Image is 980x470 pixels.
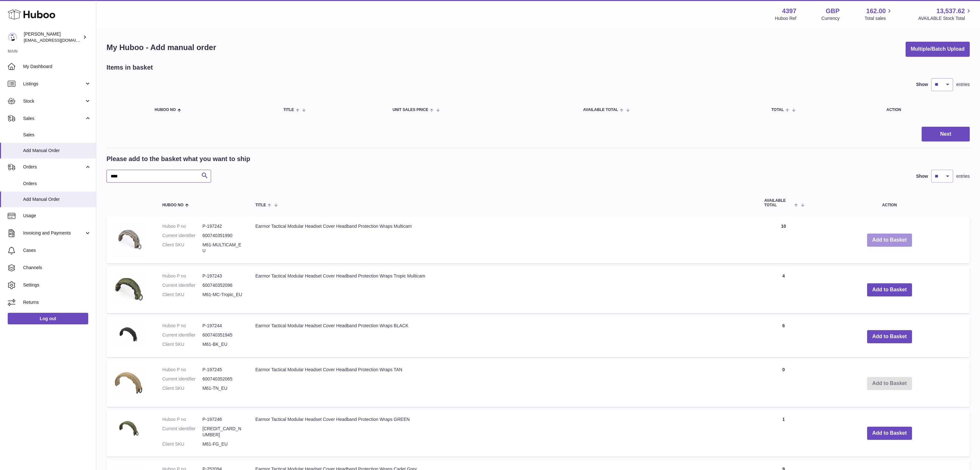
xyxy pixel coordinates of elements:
button: Add to Basket [867,283,912,296]
dt: Client SKU [162,441,202,447]
dd: M61-MC-Tropic_EU [202,292,243,298]
span: AVAILABLE Total [764,199,793,207]
dt: Current identifier [162,282,202,288]
span: Huboo no [162,203,183,207]
button: Next [922,127,970,142]
strong: GBP [826,7,839,15]
img: Earmor Tactical Modular Headset Cover Headband Protection Wraps BLACK [113,323,145,346]
dt: Client SKU [162,385,202,391]
td: 4 [758,267,809,313]
img: Earmor Tactical Modular Headset Cover Headband Protection Wraps Multicam [113,223,145,255]
dt: Client SKU [162,242,202,254]
td: 0 [758,360,809,407]
dd: 600740351945 [202,332,243,338]
a: Log out [8,313,88,324]
dd: M61-FG_EU [202,441,243,447]
th: Action [809,192,970,213]
span: Total [771,108,784,112]
dd: P-197246 [202,416,243,423]
a: 13,537.62 AVAILABLE Stock Total [918,7,972,21]
dt: Current identifier [162,426,202,438]
dt: Huboo P no [162,223,202,229]
span: Sales [23,115,84,122]
dt: Client SKU [162,341,202,347]
span: Sales [23,132,91,138]
span: Unit Sales Price [393,108,428,112]
span: AVAILABLE Stock Total [918,15,972,21]
span: entries [956,173,970,179]
span: My Dashboard [23,64,91,70]
span: entries [956,81,970,88]
td: Earmor Tactical Modular Headset Cover Headband Protection Wraps GREEN [249,410,758,457]
img: Earmor Tactical Modular Headset Cover Headband Protection Wraps TAN [113,367,145,399]
td: Earmor Tactical Modular Headset Cover Headband Protection Wraps TAN [249,360,758,407]
span: Huboo no [155,108,176,112]
td: Earmor Tactical Modular Headset Cover Headband Protection Wraps Tropic Multicam [249,267,758,313]
img: Earmor Tactical Modular Headset Cover Headband Protection Wraps GREEN [113,416,145,439]
dt: Client SKU [162,292,202,298]
div: Currency [822,15,840,21]
span: 162.00 [866,7,886,15]
h2: Items in basket [107,63,153,72]
dd: P-197244 [202,323,243,329]
td: Earmor Tactical Modular Headset Cover Headband Protection Wraps BLACK [249,316,758,357]
span: Title [255,203,266,207]
button: Add to Basket [867,234,912,247]
h1: My Huboo - Add manual order [107,42,216,53]
span: Listings [23,81,84,87]
img: drumnnbass@gmail.com [8,32,17,42]
dt: Current identifier [162,233,202,239]
button: Add to Basket [867,330,912,343]
span: Title [283,108,294,112]
span: AVAILABLE Total [583,108,618,112]
img: Earmor Tactical Modular Headset Cover Headband Protection Wraps Tropic Multicam [113,273,145,305]
span: Settings [23,282,91,288]
td: 1 [758,410,809,457]
span: Orders [23,181,91,187]
dt: Huboo P no [162,273,202,279]
dd: [CREDIT_CARD_NUMBER] [202,426,243,438]
span: Invoicing and Payments [23,230,84,236]
dt: Current identifier [162,376,202,382]
dd: M61-BK_EU [202,341,243,347]
div: Action [886,108,963,112]
dd: P-197243 [202,273,243,279]
dd: P-197245 [202,367,243,373]
dd: P-197242 [202,223,243,229]
button: Multiple/Batch Upload [906,42,970,57]
span: Stock [23,98,84,104]
span: Channels [23,265,91,271]
dt: Huboo P no [162,416,202,423]
span: 13,537.62 [936,7,965,15]
span: Returns [23,299,91,305]
td: 10 [758,217,809,264]
dt: Huboo P no [162,323,202,329]
td: Earmor Tactical Modular Headset Cover Headband Protection Wraps Multicam [249,217,758,264]
dt: Current identifier [162,332,202,338]
h2: Please add to the basket what you want to ship [107,155,250,163]
div: Huboo Ref [775,15,797,21]
dd: 600740352065 [202,376,243,382]
span: Cases [23,247,91,253]
button: Add to Basket [867,427,912,440]
dd: M61-MULTICAM_EU [202,242,243,254]
span: Orders [23,164,84,170]
a: 162.00 Total sales [865,7,893,21]
strong: 4397 [782,7,797,15]
span: Add Manual Order [23,196,91,202]
span: Total sales [865,15,893,21]
div: [PERSON_NAME] [24,31,81,43]
dd: M61-TN_EU [202,385,243,391]
label: Show [916,173,928,179]
label: Show [916,81,928,88]
span: Add Manual Order [23,148,91,154]
dd: 600740351990 [202,233,243,239]
span: Usage [23,213,91,219]
td: 6 [758,316,809,357]
dt: Huboo P no [162,367,202,373]
span: [EMAIL_ADDRESS][DOMAIN_NAME] [24,38,94,43]
dd: 600740352096 [202,282,243,288]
